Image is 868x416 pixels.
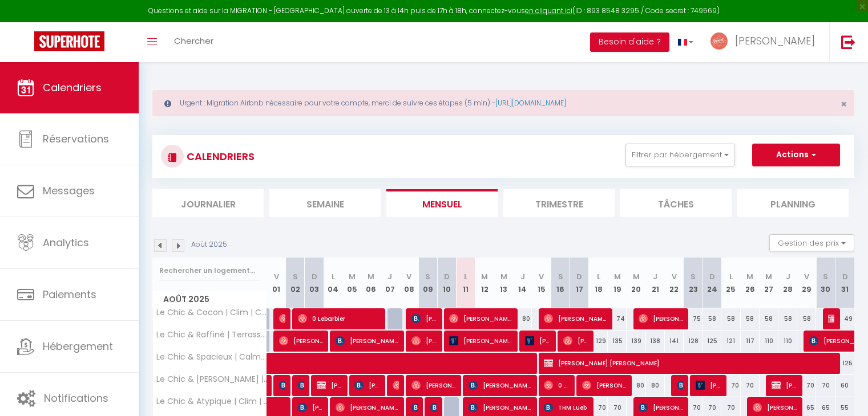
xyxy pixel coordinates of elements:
[721,331,740,352] div: 121
[155,308,269,317] span: Le Chic & Cocon | Clim | Centre Historique
[841,99,847,109] button: Close
[152,90,854,116] div: Urgent : Migration Airbnb nécessaire pour votre compte, merci de suivre ces étapes (5 min) -
[411,374,455,396] span: [PERSON_NAME]
[841,35,855,49] img: logout
[620,189,732,217] li: Tâches
[362,258,381,308] th: 06
[43,80,102,95] span: Calendriers
[155,397,269,406] span: Le Chic & Atypique | Clim | Historique
[709,271,715,282] abbr: D
[500,271,507,282] abbr: M
[475,258,494,308] th: 12
[582,374,626,396] span: [PERSON_NAME]
[155,331,269,339] span: Le Chic & Raffiné | Terrasse & Clim
[639,308,683,329] span: [PERSON_NAME]
[418,258,437,308] th: 09
[43,132,109,146] span: Réservations
[804,271,809,282] abbr: V
[760,331,778,352] div: 110
[816,258,835,308] th: 30
[570,258,589,308] th: 17
[786,271,790,282] abbr: J
[525,330,550,352] span: [PERSON_NAME]
[411,330,437,352] span: [PERSON_NAME]
[746,271,753,282] abbr: M
[399,258,418,308] th: 08
[286,258,305,308] th: 02
[691,271,696,282] abbr: S
[269,189,381,217] li: Semaine
[729,271,733,282] abbr: L
[633,271,640,282] abbr: M
[298,374,304,396] span: [PERSON_NAME]
[608,258,627,308] th: 19
[760,258,778,308] th: 27
[563,330,588,352] span: [PERSON_NAME]
[828,308,834,329] span: [PERSON_NAME]
[544,374,569,396] span: 0 [PERSON_NAME]
[464,271,467,282] abbr: L
[34,31,104,51] img: Super Booking
[44,391,108,405] span: Notifications
[437,258,456,308] th: 10
[842,271,848,282] abbr: D
[608,308,627,329] div: 74
[336,330,398,352] span: [PERSON_NAME]
[589,331,608,352] div: 129
[823,271,828,282] abbr: S
[279,374,285,396] span: 0 [PERSON_NAME]
[653,271,657,282] abbr: J
[703,331,721,352] div: 125
[332,271,335,282] abbr: L
[159,260,260,281] input: Rechercher un logement...
[737,189,849,217] li: Planning
[597,271,600,282] abbr: L
[614,271,621,282] abbr: M
[696,374,721,396] span: [PERSON_NAME]
[765,271,772,282] abbr: M
[741,308,760,329] div: 58
[457,258,475,308] th: 11
[558,271,563,282] abbr: S
[576,271,582,282] abbr: D
[702,22,829,62] a: ... [PERSON_NAME]
[797,375,816,396] div: 70
[646,331,665,352] div: 138
[532,258,551,308] th: 15
[684,258,703,308] th: 23
[835,308,854,329] div: 49
[425,271,430,282] abbr: S
[174,35,213,47] span: Chercher
[721,375,740,396] div: 70
[387,271,392,282] abbr: J
[684,331,703,352] div: 128
[797,308,816,329] div: 58
[495,98,566,108] a: [URL][DOMAIN_NAME]
[646,258,665,308] th: 21
[293,271,298,282] abbr: S
[778,308,797,329] div: 58
[43,287,96,301] span: Paiements
[298,308,380,329] span: 0 Lebarbier
[816,375,835,396] div: 70
[449,330,512,352] span: [PERSON_NAME]
[406,271,411,282] abbr: V
[191,239,227,250] p: Août 2025
[513,258,532,308] th: 14
[627,331,645,352] div: 139
[703,308,721,329] div: 58
[539,271,544,282] abbr: V
[551,258,570,308] th: 16
[184,144,255,169] h3: CALENDRIERS
[677,374,683,396] span: [PERSON_NAME]
[778,258,797,308] th: 28
[721,258,740,308] th: 25
[503,189,615,217] li: Trimestre
[665,258,684,308] th: 22
[520,271,525,282] abbr: J
[43,183,95,198] span: Messages
[590,32,669,52] button: Besoin d'aide ?
[324,258,342,308] th: 04
[672,271,677,282] abbr: V
[312,271,317,282] abbr: D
